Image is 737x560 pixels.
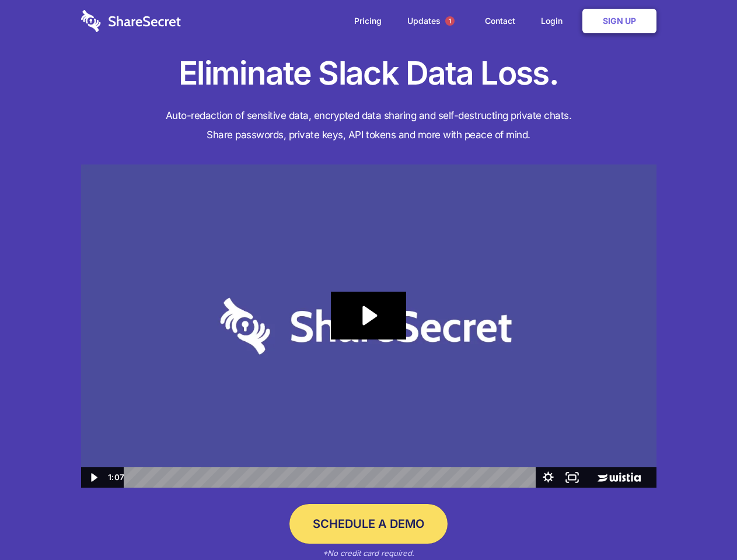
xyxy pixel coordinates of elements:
img: logo-wordmark-white-trans-d4663122ce5f474addd5e946df7df03e33cb6a1c49d2221995e7729f52c070b2.svg [81,10,181,32]
a: Login [529,3,580,39]
iframe: Drift Widget Chat Controller [679,502,723,546]
img: Sharesecret [81,164,656,488]
button: Play Video [81,467,105,488]
h1: Eliminate Slack Data Loss. [81,52,656,94]
a: Contact [473,3,527,39]
a: Pricing [343,3,393,39]
h4: Auto-redaction of sensitive data, encrypted data sharing and self-destructing private chats. Shar... [81,106,656,145]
